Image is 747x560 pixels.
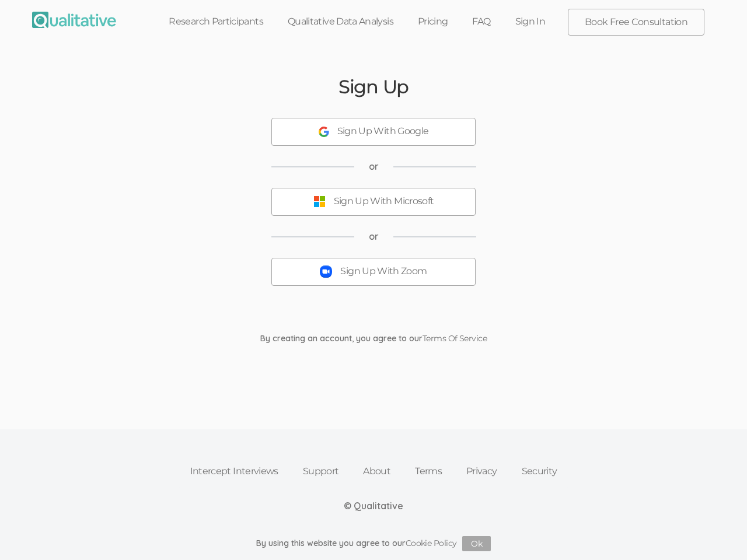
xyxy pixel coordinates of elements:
a: Sign In [503,9,558,34]
img: Sign Up With Google [319,127,329,137]
a: Security [509,459,570,484]
h2: Sign Up [338,76,409,97]
div: Sign Up With Microsoft [334,195,434,208]
span: or [369,160,379,173]
a: Terms [403,459,454,484]
img: Qualitative [32,12,116,28]
button: Sign Up With Microsoft [271,188,476,216]
a: Qualitative Data Analysis [275,9,406,34]
div: Sign Up With Google [337,125,429,138]
a: Cookie Policy [406,538,457,548]
button: Sign Up With Google [271,118,476,146]
div: © Qualitative [344,499,403,513]
a: Book Free Consultation [568,9,704,35]
div: By using this website you agree to our [256,536,491,551]
img: Sign Up With Microsoft [313,195,326,208]
button: Sign Up With Zoom [271,258,476,286]
span: or [369,230,379,243]
a: Research Participants [156,9,275,34]
div: By creating an account, you agree to our [252,332,495,344]
iframe: Chat Widget [689,504,747,560]
a: Pricing [406,9,460,34]
a: About [351,459,403,484]
div: Sign Up With Zoom [340,265,427,278]
a: Support [291,459,351,484]
a: Intercept Interviews [178,459,291,484]
a: FAQ [460,9,502,34]
button: Ok [462,536,491,551]
img: Sign Up With Zoom [320,265,332,278]
a: Terms Of Service [423,333,487,344]
a: Privacy [454,459,509,484]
